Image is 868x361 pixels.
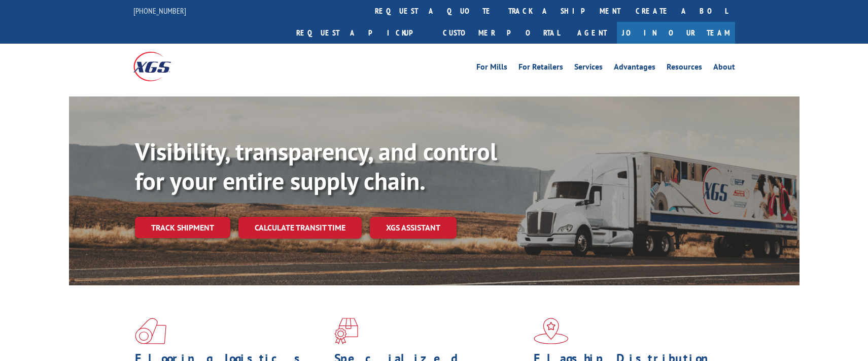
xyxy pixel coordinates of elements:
[135,318,166,344] img: xgs-icon-total-supply-chain-intelligence-red
[133,6,186,16] a: [PHONE_NUMBER]
[617,22,735,44] a: Join Our Team
[435,22,567,44] a: Customer Portal
[289,22,435,44] a: Request a pickup
[238,217,362,239] a: Calculate transit time
[534,318,569,344] img: xgs-icon-flagship-distribution-model-red
[370,217,457,239] a: XGS ASSISTANT
[518,63,563,74] a: For Retailers
[713,63,735,74] a: About
[574,63,603,74] a: Services
[135,136,497,196] b: Visibility, transparency, and control for your entire supply chain.
[476,63,507,74] a: For Mills
[567,22,617,44] a: Agent
[135,217,230,238] a: Track shipment
[614,63,655,74] a: Advantages
[334,318,358,344] img: xgs-icon-focused-on-flooring-red
[667,63,702,74] a: Resources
